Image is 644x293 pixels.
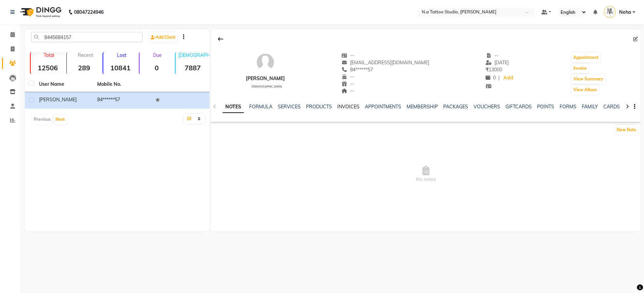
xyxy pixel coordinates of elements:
p: Due [141,52,174,58]
span: -- [342,74,354,80]
a: POINTS [537,104,554,110]
img: Neha [604,6,616,18]
span: [EMAIL_ADDRESS][DOMAIN_NAME] [342,60,429,66]
strong: 289 [67,64,101,72]
p: Recent [70,52,101,58]
span: -- [342,88,354,94]
a: VOUCHERS [473,104,500,110]
div: [PERSON_NAME] [246,75,285,82]
a: FORMS [560,104,576,110]
span: Neha [619,9,631,16]
p: Lost [106,52,138,58]
a: PRODUCTS [306,104,332,110]
a: CARDS [603,104,620,110]
a: GIFTCARDS [505,104,532,110]
p: [DEMOGRAPHIC_DATA] [178,52,210,58]
span: -- [486,52,498,59]
th: User Name [35,77,93,92]
a: NOTES [223,101,244,113]
button: New Note [615,125,638,135]
a: Add Client [149,33,177,42]
a: MEMBERSHIP [407,104,438,110]
a: FORMULA [249,104,272,110]
span: [DATE] [486,60,509,66]
span: | [498,74,500,81]
span: 13000 [486,67,502,73]
a: FAMILY [582,104,598,110]
span: -- [342,52,354,59]
strong: 7887 [176,64,210,72]
p: Total [33,52,65,58]
a: Add [502,73,514,83]
span: No notes [211,141,641,208]
b: 08047224946 [74,3,104,22]
span: [DEMOGRAPHIC_DATA] [252,85,282,88]
a: INVOICES [337,104,359,110]
a: APPOINTMENTS [365,104,401,110]
button: View Album [572,85,599,95]
button: Invoice [572,64,589,73]
a: PACKAGES [443,104,468,110]
button: Next [54,115,67,124]
span: [PERSON_NAME] [39,97,77,103]
strong: 12506 [31,64,65,72]
button: Appointment [572,53,600,62]
img: logo [17,3,63,22]
span: -- [342,81,354,87]
span: 0 [486,75,496,81]
strong: 0 [140,64,174,72]
img: avatar [255,52,275,72]
th: Mobile No. [93,77,151,92]
input: Search by Name/Mobile/Email/Code [31,32,143,42]
span: ₹ [486,67,489,73]
strong: 10841 [103,64,138,72]
a: SERVICES [278,104,301,110]
button: View Summary [572,74,605,84]
div: Back to Client [214,33,228,45]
